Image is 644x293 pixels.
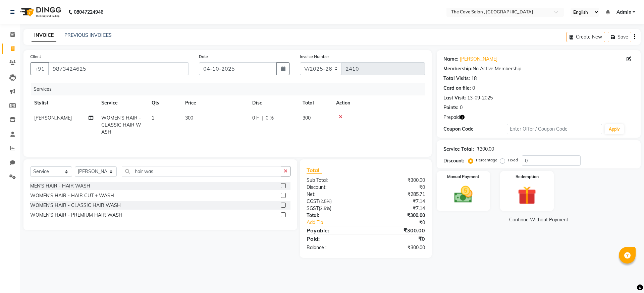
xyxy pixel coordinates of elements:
[516,174,539,180] label: Redemption
[438,216,639,223] a: Continue Without Payment
[302,198,366,205] div: ( )
[48,62,189,75] input: Search by Name/Mobile/Email/Code
[181,95,248,111] th: Price
[443,56,459,63] div: Name:
[97,95,148,111] th: Service
[320,199,330,204] span: 2.5%
[443,85,471,92] div: Card on file:
[307,205,319,211] span: SGST
[616,9,631,16] span: Admin
[266,115,274,122] span: 0 %
[443,114,460,121] span: Prepaid
[460,104,463,111] div: 0
[307,167,322,174] span: Total
[512,184,542,207] img: _gift.svg
[366,205,430,212] div: ₹7.14
[17,3,63,21] img: logo
[30,54,41,60] label: Client
[443,157,464,164] div: Discount:
[443,146,474,153] div: Service Total:
[101,115,141,135] span: WOMEN'S HAIR - CLASSIC HAIR WASH
[185,115,193,121] span: 300
[616,266,637,286] iframe: chat widget
[320,206,330,211] span: 2.5%
[443,94,466,101] div: Last Visit:
[366,184,430,191] div: ₹0
[30,192,114,199] div: WOMEN'S HAIR - HAIR CUT + WASH
[476,157,497,163] label: Percentage
[332,95,425,111] th: Action
[302,244,366,251] div: Balance :
[122,166,281,176] input: Search or Scan
[299,95,332,111] th: Total
[262,115,263,122] span: |
[447,174,479,180] label: Manual Payment
[302,219,376,226] a: Add Tip
[302,212,366,219] div: Total:
[376,219,430,226] div: ₹0
[31,83,430,95] div: Services
[507,124,602,134] input: Enter Offer / Coupon Code
[302,205,366,212] div: ( )
[303,115,311,121] span: 300
[199,54,208,60] label: Date
[32,29,56,42] a: INVOICE
[467,94,493,101] div: 13-09-2025
[366,191,430,198] div: ₹285.71
[471,75,477,82] div: 18
[477,146,494,153] div: ₹300.00
[34,115,72,121] span: [PERSON_NAME]
[300,54,329,60] label: Invoice Number
[30,202,121,209] div: WOMEN'S HAIR - CLASSIC HAIR WASH
[302,177,366,184] div: Sub Total:
[443,126,507,133] div: Coupon Code
[302,191,366,198] div: Net:
[74,3,103,21] b: 08047224946
[152,115,154,121] span: 1
[366,226,430,234] div: ₹300.00
[567,32,605,42] button: Create New
[366,212,430,219] div: ₹300.00
[30,182,90,190] div: MEN'S HAIR - HAIR WASH
[148,95,181,111] th: Qty
[252,115,259,122] span: 0 F
[30,212,122,219] div: WOMEN'S HAIR - PREMIUM HAIR WASH
[443,75,470,82] div: Total Visits:
[30,62,49,75] button: +91
[30,95,97,111] th: Stylist
[64,32,112,38] a: PREVIOUS INVOICES
[307,198,319,204] span: CGST
[302,235,366,243] div: Paid:
[302,226,366,234] div: Payable:
[443,104,459,111] div: Points:
[448,184,479,205] img: _cash.svg
[508,157,518,163] label: Fixed
[460,56,497,63] a: [PERSON_NAME]
[608,32,631,42] button: Save
[443,65,473,72] div: Membership:
[443,65,634,72] div: No Active Membership
[605,124,624,134] button: Apply
[248,95,299,111] th: Disc
[366,198,430,205] div: ₹7.14
[366,235,430,243] div: ₹0
[472,85,475,92] div: 0
[366,244,430,251] div: ₹300.00
[366,177,430,184] div: ₹300.00
[302,184,366,191] div: Discount:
